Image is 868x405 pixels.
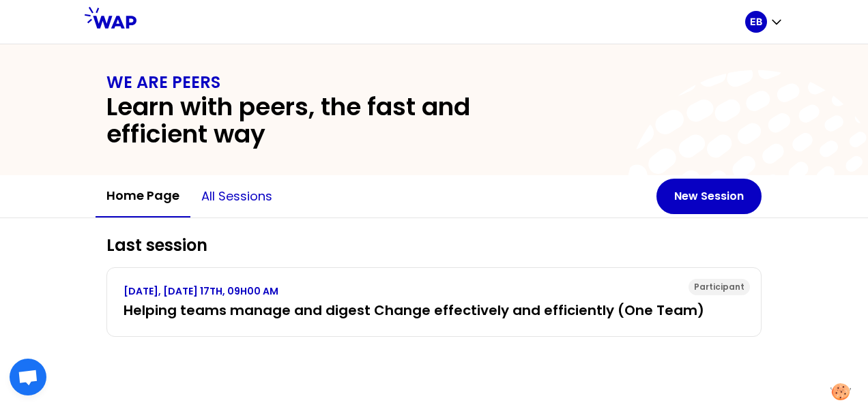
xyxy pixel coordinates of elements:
[656,179,762,214] button: New Session
[689,279,750,295] div: Participant
[10,359,46,395] div: Ouvrir le chat
[106,235,762,256] h2: Last session
[190,176,283,217] button: All sessions
[106,93,565,148] h2: Learn with peers, the fast and efficient way
[745,11,783,33] button: EB
[124,284,744,298] p: [DATE], [DATE] 17TH, 09H00 AM
[124,301,744,320] h3: Helping teams manage and digest Change effectively and efficiently (One Team)
[124,284,744,320] a: [DATE], [DATE] 17TH, 09H00 AMHelping teams manage and digest Change effectively and efficiently (...
[106,72,762,93] h1: WE ARE PEERS
[96,175,190,217] button: Home page
[750,15,762,29] p: EB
